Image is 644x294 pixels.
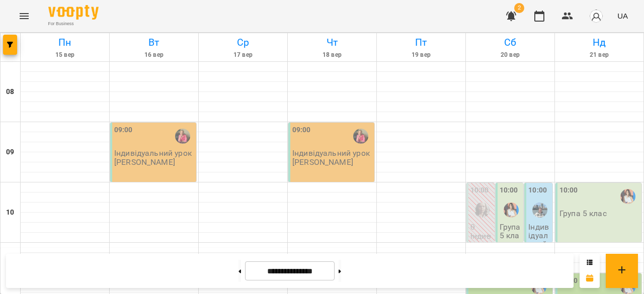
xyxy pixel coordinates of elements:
[500,185,518,196] label: 10:00
[467,50,553,60] h6: 20 вер
[48,21,99,27] span: For Business
[200,35,286,50] h6: Ср
[111,35,197,50] h6: Вт
[470,223,493,231] p: 0
[470,185,489,196] label: 10:00
[514,3,524,13] span: 2
[289,35,375,50] h6: Чт
[6,147,14,158] h6: 09
[617,11,628,21] span: UA
[532,203,547,218] img: Бануляк Наталія Василівна
[556,35,642,50] h6: Нд
[474,203,490,218] img: Дарина Святославівна Марціновська
[613,7,632,25] button: UA
[6,86,14,97] h6: 08
[200,50,286,60] h6: 17 вер
[556,50,642,60] h6: 21 вер
[114,149,194,166] p: Індивідуальний урок [PERSON_NAME]
[378,35,464,50] h6: Пт
[500,223,522,249] p: Група 5 клас
[114,125,133,136] label: 09:00
[22,50,108,60] h6: 15 вер
[12,4,36,28] button: Menu
[292,125,311,136] label: 09:00
[504,203,519,218] img: Ольга Олександрівна Об'єдкова
[467,35,553,50] h6: Сб
[559,209,607,218] p: Група 5 клас
[353,129,368,144] img: Вольська Світлана Павлівна
[589,9,603,23] img: avatar_s.png
[111,50,197,60] h6: 16 вер
[378,50,464,60] h6: 19 вер
[620,189,635,204] img: Ольга Олександрівна Об'єдкова
[22,35,108,50] h6: Пн
[289,50,375,60] h6: 18 вер
[292,149,372,166] p: Індивідуальний урок [PERSON_NAME]
[48,5,99,20] img: Voopty Logo
[528,223,550,283] p: Індивідуальний урок [PERSON_NAME]
[6,207,14,218] h6: 10
[559,185,578,196] label: 10:00
[175,129,190,144] img: Вольська Світлана Павлівна
[470,232,493,292] p: Індивідуальний урок [PERSON_NAME]
[528,185,547,196] label: 10:00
